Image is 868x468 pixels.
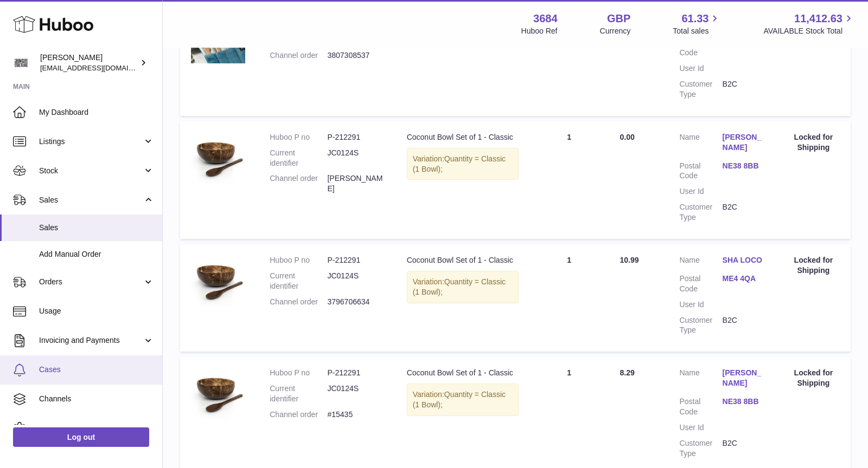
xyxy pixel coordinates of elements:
[270,255,327,265] dt: Huboo P no
[607,11,630,26] strong: GBP
[39,249,154,259] span: Add Manual Order
[39,136,143,147] span: Listings
[270,297,327,307] dt: Channel order
[679,422,722,433] dt: User Id
[679,161,722,181] dt: Postal Code
[407,255,519,265] div: Coconut Bowl Set of 1 - Classic
[723,161,765,171] a: NE38 8BB
[407,148,519,180] div: Variation:
[679,396,722,417] dt: Postal Code
[270,271,327,291] dt: Current identifier
[270,132,327,142] dt: Huboo P no
[679,37,722,58] dt: Postal Code
[191,132,245,184] img: 36841692709551.png
[270,148,327,168] dt: Current identifier
[787,255,840,276] div: Locked for Shipping
[39,277,143,287] span: Orders
[327,173,385,194] dd: [PERSON_NAME]
[39,423,154,433] span: Settings
[679,255,722,268] dt: Name
[327,271,385,291] dd: JC0124S
[327,148,385,168] dd: JC0124S
[40,63,159,72] span: [EMAIL_ADDRESS][DOMAIN_NAME]
[794,11,843,26] span: 11,412.63
[679,315,722,336] dt: Customer Type
[39,166,143,176] span: Stock
[723,255,765,265] a: SHA LOCO
[620,368,634,377] span: 8.29
[723,274,765,284] a: ME4 4QA
[723,396,765,407] a: NE38 8BB
[679,274,722,294] dt: Postal Code
[529,121,609,239] td: 1
[327,383,385,404] dd: JC0124S
[13,55,29,71] img: theinternationalventure@gmail.com
[39,394,154,404] span: Channels
[39,306,154,316] span: Usage
[679,438,722,459] dt: Customer Type
[787,132,840,153] div: Locked for Shipping
[39,107,154,118] span: My Dashboard
[723,368,765,388] a: [PERSON_NAME]
[679,79,722,100] dt: Customer Type
[327,409,385,420] dd: #15435
[270,368,327,378] dt: Huboo P no
[327,297,385,307] dd: 3796706634
[763,11,855,36] a: 11,412.63 AVAILABLE Stock Total
[723,315,765,336] dd: B2C
[270,409,327,420] dt: Channel order
[679,63,722,74] dt: User Id
[679,186,722,197] dt: User Id
[763,26,855,36] span: AVAILABLE Stock Total
[620,133,634,141] span: 0.00
[191,255,245,307] img: 36841692709551.png
[673,26,721,36] span: Total sales
[673,11,721,36] a: 61.33 Total sales
[413,154,506,173] span: Quantity = Classic (1 Bowl);
[327,132,385,142] dd: P-212291
[723,202,765,223] dd: B2C
[679,368,722,391] dt: Name
[620,256,639,264] span: 10.99
[327,50,385,61] dd: 3807308537
[679,300,722,310] dt: User Id
[270,383,327,404] dt: Current identifier
[413,390,506,409] span: Quantity = Classic (1 Bowl);
[327,255,385,265] dd: P-212291
[191,368,245,419] img: 36841692709551.png
[787,368,840,388] div: Locked for Shipping
[327,368,385,378] dd: P-212291
[600,26,631,36] div: Currency
[39,335,143,346] span: Invoicing and Payments
[40,53,138,73] div: [PERSON_NAME]
[270,173,327,194] dt: Channel order
[407,368,519,378] div: Coconut Bowl Set of 1 - Classic
[723,132,765,153] a: [PERSON_NAME]
[39,223,154,233] span: Sales
[39,365,154,375] span: Cases
[533,11,558,26] strong: 3684
[13,427,149,447] a: Log out
[39,195,143,205] span: Sales
[679,132,722,155] dt: Name
[723,438,765,459] dd: B2C
[529,244,609,352] td: 1
[679,202,722,223] dt: Customer Type
[407,132,519,142] div: Coconut Bowl Set of 1 - Classic
[407,383,519,416] div: Variation:
[270,50,327,61] dt: Channel order
[413,277,506,296] span: Quantity = Classic (1 Bowl);
[521,26,558,36] div: Huboo Ref
[723,79,765,100] dd: B2C
[681,11,709,26] span: 61.33
[407,271,519,303] div: Variation:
